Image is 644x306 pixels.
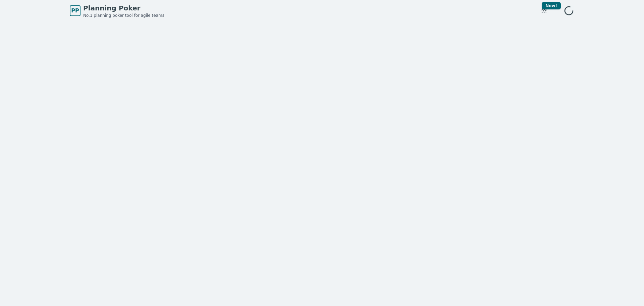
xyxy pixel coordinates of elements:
span: PP [71,7,79,15]
span: No.1 planning poker tool for agile teams [83,13,164,18]
span: Planning Poker [83,3,164,13]
div: New! [542,2,561,9]
button: New! [538,5,550,17]
a: PPPlanning PokerNo.1 planning poker tool for agile teams [70,3,164,18]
